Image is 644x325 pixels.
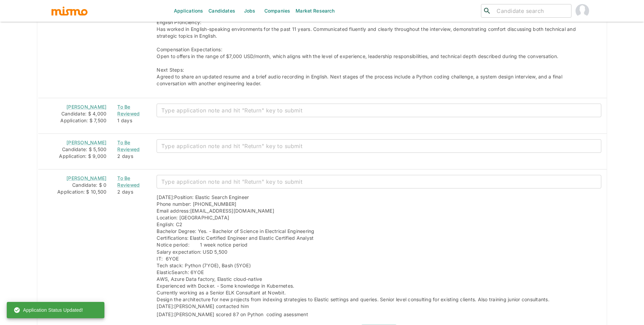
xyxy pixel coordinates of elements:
[51,6,88,16] img: logo
[66,140,106,145] a: [PERSON_NAME]
[44,110,106,117] div: Candidate: $ 4,000
[44,188,106,195] div: Application: $ 10,500
[117,153,146,160] div: 2 days
[174,303,249,309] span: [PERSON_NAME] contacted him
[117,117,146,124] div: 1 days
[157,194,549,303] div: [DATE]:
[44,146,106,153] div: Candidate: $ 5,500
[44,117,106,124] div: Application: $ 7,500
[157,303,249,311] div: [DATE]:
[576,4,589,18] img: Maria Lujan Ciommo
[117,175,146,188] a: To Be Reviewed
[174,311,308,317] span: [PERSON_NAME] scored 87 on Python coding asessment
[157,311,308,319] div: [DATE]:
[117,139,146,153] a: To Be Reviewed
[66,175,106,181] a: [PERSON_NAME]
[44,182,106,188] div: Candidate: $ 0
[157,194,549,302] span: Position: Elastic Search Engineer Phone number: [PHONE_NUMBER] Email address:[EMAIL_ADDRESS][DOMA...
[494,6,568,16] input: Candidate search
[44,153,106,160] div: Application: $ 9,000
[14,304,83,316] div: Application Status Updated!
[117,104,146,117] a: To Be Reviewed
[66,104,106,110] a: [PERSON_NAME]
[117,188,146,195] div: 2 days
